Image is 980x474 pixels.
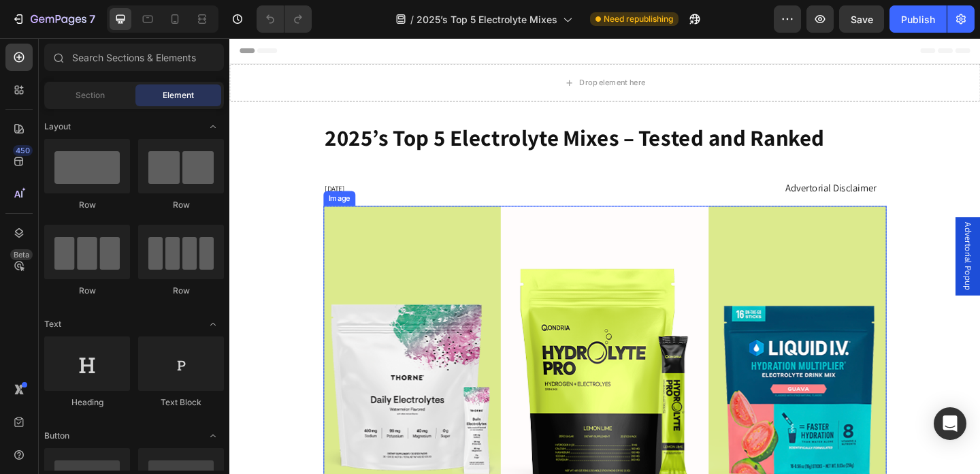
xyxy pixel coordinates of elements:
[138,396,224,409] div: Text Block
[410,12,414,27] span: /
[851,14,873,25] span: Save
[89,11,95,27] p: 7
[796,200,810,274] span: Advertorial Popup
[202,116,224,138] span: Toggle open
[44,121,71,133] span: Layout
[202,313,224,335] span: Toggle open
[229,38,980,474] iframe: Design area
[901,12,935,27] div: Publish
[138,285,224,297] div: Row
[380,43,453,54] div: Drop element here
[604,13,673,25] span: Need republishing
[202,425,224,447] span: Toggle open
[934,407,966,440] div: Open Intercom Messenger
[44,396,130,409] div: Heading
[105,168,134,180] div: Image
[102,157,402,172] h2: [DATE]
[10,249,33,260] div: Beta
[76,89,105,101] span: Section
[138,199,224,211] div: Row
[416,12,557,27] span: 2025’s Top 5 Electrolyte Mixes
[102,92,715,124] h2: 2025’s Top 5 Electrolyte Mixes – Tested and Ranked
[44,199,130,211] div: Row
[44,44,224,71] input: Search Sections & Elements
[44,318,61,330] span: Text
[44,285,130,297] div: Row
[889,5,947,33] button: Publish
[44,430,69,442] span: Button
[5,5,101,33] button: 7
[839,5,884,33] button: Save
[257,5,312,33] div: Undo/Redo
[604,155,704,172] div: Advertorial Disclaimer
[13,145,33,156] div: 450
[596,155,715,172] a: Advertorial Disclaimer
[163,89,194,101] span: Element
